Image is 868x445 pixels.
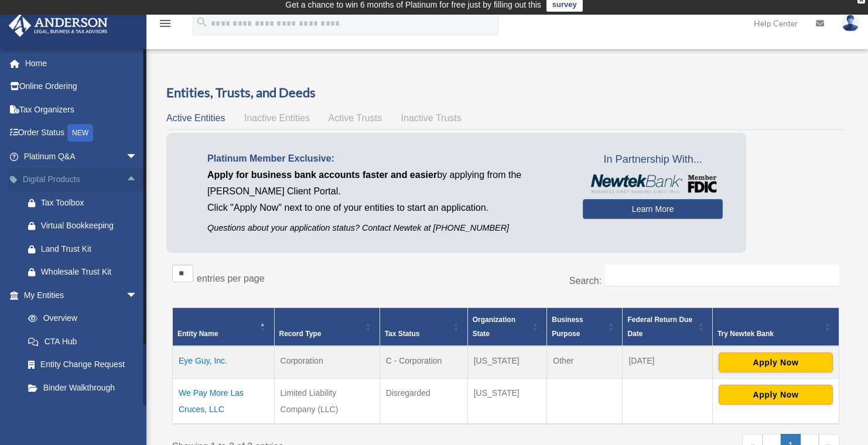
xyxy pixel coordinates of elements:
span: Organization State [473,316,515,338]
span: Tax Status [385,330,420,338]
td: Other [547,346,623,379]
a: Overview [16,307,143,330]
a: Tax Organizers [8,98,155,121]
span: In Partnership With... [583,150,723,169]
a: Digital Productsarrow_drop_up [8,168,155,191]
a: Entity Change Request [16,353,149,376]
a: Learn More [583,199,723,219]
span: Business Purpose [552,316,583,338]
i: menu [158,16,172,30]
p: Questions about your application status? Contact Newtek at [PHONE_NUMBER] [207,221,565,235]
a: Online Ordering [8,75,155,98]
th: Federal Return Due Date: Activate to sort [623,308,713,347]
a: Land Trust Kit [16,237,155,261]
a: CTA Hub [16,330,149,353]
div: Land Trust Kit [41,242,141,256]
a: menu [158,20,172,30]
label: Search: [569,276,602,286]
span: Inactive Trusts [401,113,462,123]
td: [US_STATE] [467,346,547,379]
div: Tax Toolbox [41,196,141,210]
a: Wholesale Trust Kit [16,261,155,284]
th: Tax Status: Activate to sort [380,308,467,347]
td: We Pay More Las Cruces, LLC [173,379,275,425]
a: Platinum Q&Aarrow_drop_down [8,145,155,168]
a: My Blueprint [16,399,149,423]
span: Record Type [279,330,322,338]
span: Federal Return Due Date [627,316,692,338]
p: Click "Apply Now" next to one of your entities to start an application. [207,200,565,216]
a: My Entitiesarrow_drop_down [8,283,149,307]
img: Anderson Advisors Platinum Portal [5,14,111,37]
span: arrow_drop_down [126,283,149,307]
span: Active Trusts [329,113,382,123]
img: User Pic [842,15,859,32]
span: arrow_drop_up [126,168,149,192]
div: NEW [67,124,93,142]
a: Order StatusNEW [8,121,155,145]
div: Virtual Bookkeeping [41,218,141,233]
td: [DATE] [623,346,713,379]
label: entries per page [197,273,265,283]
i: search [196,16,209,29]
span: Active Entities [166,113,225,123]
span: Entity Name [177,330,218,338]
div: Try Newtek Bank [717,327,821,341]
td: Eye Guy, Inc. [173,346,275,379]
td: [US_STATE] [467,379,547,425]
h3: Entities, Trusts, and Deeds [166,84,845,102]
th: Organization State: Activate to sort [467,308,547,347]
th: Try Newtek Bank : Activate to sort [712,308,839,347]
a: Home [8,52,155,75]
span: Apply for business bank accounts faster and easier [207,170,437,180]
td: Limited Liability Company (LLC) [274,379,380,425]
span: Inactive Entities [244,113,310,123]
th: Record Type: Activate to sort [274,308,380,347]
td: Disregarded [380,379,467,425]
td: C - Corporation [380,346,467,379]
div: Wholesale Trust Kit [41,265,141,279]
button: Apply Now [719,385,833,405]
a: Tax Toolbox [16,191,155,214]
p: Platinum Member Exclusive: [207,150,565,167]
span: arrow_drop_down [126,145,149,169]
p: by applying from the [PERSON_NAME] Client Portal. [207,167,565,200]
img: NewtekBankLogoSM.png [589,174,717,193]
td: Corporation [274,346,380,379]
a: Binder Walkthrough [16,376,149,399]
a: Virtual Bookkeeping [16,214,155,238]
th: Entity Name: Activate to invert sorting [173,308,275,347]
th: Business Purpose: Activate to sort [547,308,623,347]
button: Apply Now [719,352,833,372]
